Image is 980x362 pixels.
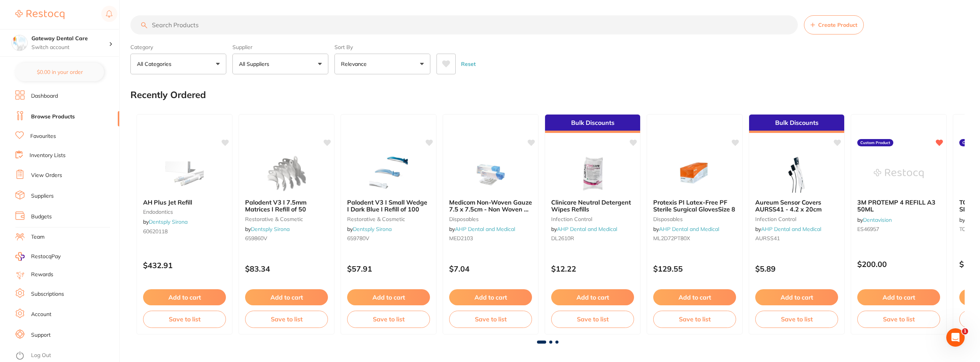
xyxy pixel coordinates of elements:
label: Category [130,44,226,51]
button: Log Out [15,350,117,362]
button: Relevance [334,54,430,74]
a: AHP Dental and Medical [557,226,617,233]
span: by [653,226,719,233]
b: Medicom Non-Woven Gauze 7.5 x 7.5cm - Non Woven 4 Ply [449,199,532,213]
a: Dashboard [31,92,58,100]
small: MED2103 [449,235,532,241]
button: Reset [459,54,478,74]
img: Medicom Non-Woven Gauze 7.5 x 7.5cm - Non Woven 4 Ply [466,154,516,193]
span: by [449,226,515,233]
a: AHP Dental and Medical [455,226,515,233]
span: by [143,218,188,225]
b: Protexis PI Latex-Free PF Sterile Surgical GlovesSize 8 [653,199,736,213]
small: restorative & cosmetic [347,216,430,222]
input: Search Products [130,15,798,34]
b: Palodent V3 I Small Wedge I Dark Blue I Refill of 100 [347,199,430,213]
small: DL2610R [551,235,634,241]
small: 659860V [245,235,328,241]
img: AH Plus Jet Refill [160,154,209,193]
a: Rewards [31,271,53,278]
p: $200.00 [857,260,940,269]
div: Bulk Discounts [749,115,844,133]
label: Sort By [334,44,430,51]
img: Palodent V3 I 7.5mm Matrices I Refill of 50 [262,154,311,193]
p: Relevance [341,60,370,68]
b: AH Plus Jet Refill [143,199,226,206]
a: Log Out [31,352,51,359]
button: Save to list [653,311,736,328]
img: Clinicare Neutral Detergent Wipes Refills [568,154,618,193]
span: by [245,226,290,233]
a: Dentsply Sirona [149,218,188,225]
b: Aureum Sensor Covers AURSS41 - 4.2 x 20cm [755,199,838,213]
p: All Suppliers [239,60,272,68]
a: AHP Dental and Medical [659,226,719,233]
img: Protexis PI Latex-Free PF Sterile Surgical GlovesSize 8 [670,154,720,193]
small: AURSS41 [755,235,838,241]
button: Save to list [857,311,940,328]
a: Account [31,311,51,318]
button: Save to list [347,311,430,328]
button: All Suppliers [232,54,328,74]
h4: Gateway Dental Care [31,35,109,43]
h2: Recently Ordered [130,90,206,100]
button: Add to cart [245,289,328,305]
p: $7.04 [449,264,532,273]
div: Bulk Discounts [545,115,640,133]
button: Add to cart [449,289,532,305]
img: Aureum Sensor Covers AURSS41 - 4.2 x 20cm [772,154,822,193]
label: Custom Product [857,139,893,147]
b: 3M PROTEMP 4 REFILL A3 50ML [857,199,940,213]
label: Supplier [232,44,328,51]
span: by [347,226,392,233]
b: Palodent V3 I 7.5mm Matrices I Refill of 50 [245,199,328,213]
small: infection control [551,216,634,222]
button: Add to cart [143,289,226,305]
img: Restocq Logo [15,10,64,19]
a: View Orders [31,172,62,179]
b: Clinicare Neutral Detergent Wipes Refills [551,199,634,213]
p: $57.91 [347,264,430,273]
span: 1 [962,328,968,334]
a: AHP Dental and Medical [761,226,821,233]
p: All Categories [137,60,175,68]
button: Add to cart [653,289,736,305]
p: Switch account [31,44,109,51]
a: Browse Products [31,113,75,121]
span: RestocqPay [31,253,61,260]
button: Save to list [449,311,532,328]
iframe: Intercom live chat [946,328,965,347]
p: $129.55 [653,264,736,273]
small: ML2D72PT80X [653,235,736,241]
a: Dentsply Sirona [353,226,392,233]
span: by [857,216,892,223]
img: Palodent V3 I Small Wedge I Dark Blue I Refill of 100 [364,154,413,193]
button: Save to list [245,311,328,328]
img: 3M PROTEMP 4 REFILL A3 50ML [874,154,924,193]
button: Save to list [551,311,634,328]
small: infection control [755,216,838,222]
a: Dentavision [863,216,892,223]
button: Save to list [755,311,838,328]
img: Gateway Dental Care [12,35,27,51]
a: Budgets [31,213,52,221]
p: $12.22 [551,264,634,273]
a: Dentsply Sirona [251,226,290,233]
a: Support [31,331,51,339]
small: restorative & cosmetic [245,216,328,222]
a: Subscriptions [31,290,64,298]
small: disposables [449,216,532,222]
a: RestocqPay [15,252,61,261]
a: Restocq Logo [15,6,64,23]
button: Add to cart [857,289,940,305]
small: ES46957 [857,226,940,232]
a: Inventory Lists [30,152,66,159]
a: Favourites [30,133,56,140]
button: Add to cart [551,289,634,305]
a: Suppliers [31,192,54,200]
p: $83.34 [245,264,328,273]
p: $5.89 [755,264,838,273]
button: Add to cart [347,289,430,305]
small: 60620118 [143,228,226,234]
button: Add to cart [755,289,838,305]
